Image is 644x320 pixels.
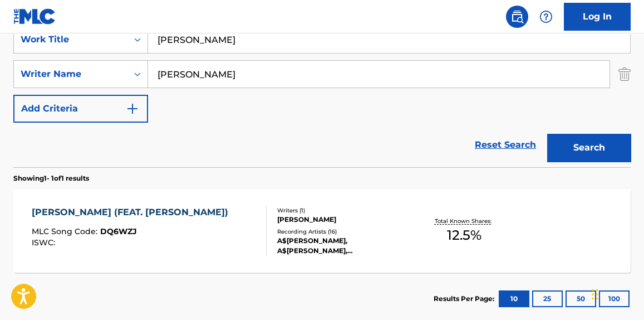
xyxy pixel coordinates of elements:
span: ISWC : [32,237,58,248]
p: Results Per Page: [434,294,497,304]
div: Work Title [21,33,121,46]
div: Recording Artists ( 16 ) [277,227,413,236]
span: DQ6WZJ [100,226,137,236]
iframe: Chat Widget [588,266,644,320]
a: Log In [564,3,631,31]
div: Drag [592,278,598,311]
button: Search [547,134,631,162]
button: Add Criteria [13,95,148,123]
div: [PERSON_NAME] (FEAT. [PERSON_NAME]) [32,206,234,219]
div: Help [535,6,557,28]
button: 10 [499,290,529,307]
p: Showing 1 - 1 of 1 results [13,173,89,183]
img: MLC Logo [13,8,56,25]
span: 12.5 % [447,225,481,245]
p: Total Known Shares: [435,217,494,225]
div: [PERSON_NAME] [277,215,413,225]
button: 50 [566,290,596,307]
span: MLC Song Code : [32,226,100,236]
div: A$[PERSON_NAME], A$[PERSON_NAME], A$[PERSON_NAME] FEAT. [PERSON_NAME], A$[PERSON_NAME] FEAT. [PER... [277,236,413,256]
img: help [539,10,553,23]
a: Reset Search [469,133,542,157]
img: Delete Criterion [618,60,631,88]
form: Search Form [13,26,631,167]
img: 9d2ae6d4665cec9f34b9.svg [126,102,139,115]
div: Writer Name [21,67,121,81]
a: Public Search [506,6,528,28]
a: [PERSON_NAME] (FEAT. [PERSON_NAME])MLC Song Code:DQ6WZJISWC:Writers (1)[PERSON_NAME]Recording Art... [13,189,631,273]
div: Writers ( 1 ) [277,206,413,215]
img: search [510,10,524,23]
button: 25 [532,290,563,307]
